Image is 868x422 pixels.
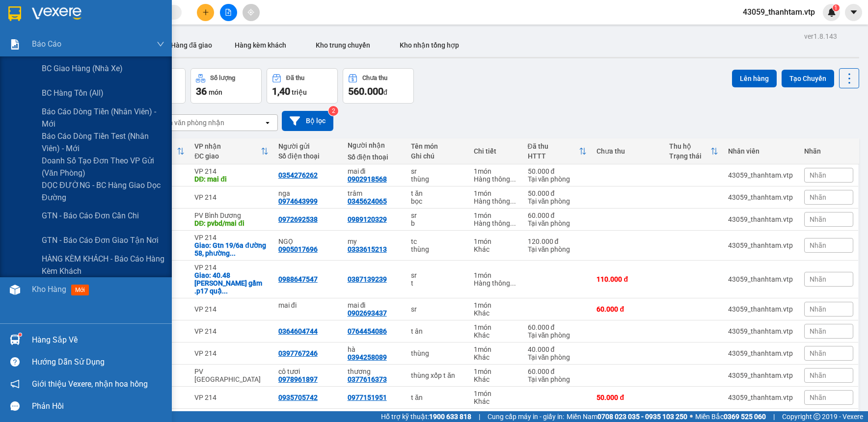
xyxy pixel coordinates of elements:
span: Nhãn [810,371,826,379]
span: ... [222,287,228,295]
span: caret-down [849,8,858,17]
div: VP 214 [194,193,269,201]
img: warehouse-icon [10,335,20,345]
span: aim [247,9,254,16]
div: 0902693437 [348,309,387,317]
div: 0345624065 [348,197,387,205]
strong: 1900 633 818 [429,413,471,421]
span: Kho hàng [32,285,66,294]
div: Giao: 40.48 lê thị hống gầm .p17 quận gò vấp [194,271,269,295]
span: triệu [292,88,307,96]
div: t ăn [411,394,464,401]
div: Người gửi [278,142,338,150]
span: 560.000 [348,85,383,97]
span: ⚪️ [690,415,693,419]
div: 0764454086 [348,327,387,335]
div: 43059_thanhtam.vtp [728,275,794,283]
button: file-add [220,4,237,21]
span: | [773,411,775,422]
div: mai đi [348,167,401,175]
div: Tại văn phòng [528,375,587,383]
div: 50.000 đ [528,189,587,197]
div: cô tươi [278,368,338,375]
div: 1 món [474,237,518,245]
div: Hàng thông thường [474,197,518,205]
div: 43059_thanhtam.vtp [728,327,794,335]
div: 0394258089 [348,353,387,361]
span: Doanh số tạo đơn theo VP gửi (văn phòng) [42,155,164,179]
div: VP nhận [194,142,261,150]
div: Đã thu [528,142,579,150]
div: sr [411,305,464,313]
span: Nhãn [810,327,826,335]
sup: 1 [19,333,22,336]
div: 50.000 đ [597,394,659,401]
button: plus [197,4,214,21]
div: Hàng sắp về [32,333,164,347]
span: món [209,88,222,96]
span: ... [230,249,236,257]
div: 1 món [474,301,518,309]
span: | [479,411,480,422]
div: 110.000 đ [597,275,659,283]
div: Chưa thu [597,147,659,155]
div: VP 214 [194,167,269,175]
span: Cung cấp máy in - giấy in: [488,411,564,422]
span: Báo cáo [32,38,61,50]
div: 43059_thanhtam.vtp [728,193,794,201]
div: 0364604744 [278,327,318,335]
div: DĐ: mai đi [194,175,269,183]
div: 43059_thanhtam.vtp [728,241,794,249]
img: solution-icon [10,39,20,50]
span: Hỗ trợ kỹ thuật: [381,411,471,422]
div: VP 214 [194,264,269,271]
div: 40.000 đ [528,345,587,353]
span: GTN - Báo cáo đơn giao tận nơi [42,234,159,246]
span: copyright [814,413,820,420]
div: PV Bình Dương [194,211,269,219]
svg: open [264,119,271,127]
div: 1 món [474,323,518,331]
sup: 1 [833,4,840,11]
div: 0972692538 [278,215,318,223]
div: Chi tiết [474,147,518,155]
div: 1 món [474,167,518,175]
span: BC hàng tồn (all) [42,87,104,99]
button: Chưa thu560.000đ [343,68,414,104]
span: Kho trung chuyển [316,41,370,49]
span: Báo cáo dòng tiền (nhân viên) - mới [42,105,164,130]
span: notification [10,379,20,389]
div: Hàng thông thường [474,279,518,287]
div: 0397767246 [278,349,318,357]
div: 0377616373 [348,375,387,383]
div: 0978961897 [278,375,318,383]
span: Hàng kèm khách [235,41,286,49]
div: Hướng dẫn sử dụng [32,355,164,369]
div: 0354276262 [278,171,318,179]
div: Nhãn [804,147,853,155]
div: Số điện thoại [348,153,401,161]
div: 43059_thanhtam.vtp [728,371,794,379]
div: t ân [411,327,464,335]
div: sr [411,167,464,175]
div: thùng [411,349,464,357]
div: Ghi chú [411,152,464,160]
div: 1 món [474,271,518,279]
div: tc [411,237,464,245]
div: VP 214 [194,349,269,357]
span: ... [510,197,516,205]
div: Tại văn phòng [528,175,587,183]
button: Lên hàng [732,70,777,87]
div: 0333615213 [348,245,387,253]
span: Miền Bắc [695,411,766,422]
th: Toggle SortBy [190,138,273,164]
div: VP 214 [194,234,269,241]
div: Chọn văn phòng nhận [157,118,224,128]
div: 1 món [474,345,518,353]
div: 43059_thanhtam.vtp [728,349,794,357]
div: mai đi [278,301,338,309]
th: Toggle SortBy [523,138,592,164]
div: DĐ: pvbd/mai đi [194,219,269,227]
span: 1 [834,4,838,11]
span: ... [510,279,516,287]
